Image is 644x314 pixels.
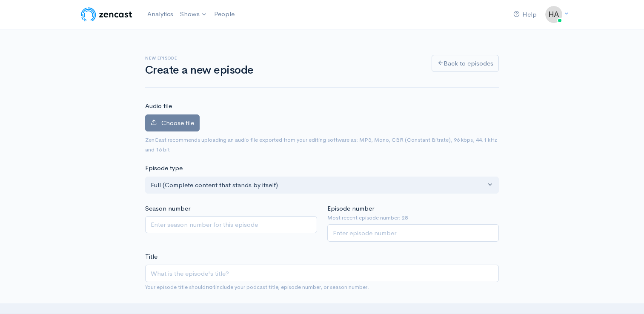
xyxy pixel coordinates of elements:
small: ZenCast recommends uploading an audio file exported from your editing software as: MP3, Mono, CBR... [145,136,497,153]
label: Title [145,252,157,262]
label: Slug [145,301,158,311]
img: ... [545,6,562,23]
h6: New episode [145,56,421,60]
a: Shows [177,5,211,24]
a: People [211,5,238,23]
small: Most recent episode number: 28 [327,214,499,222]
span: Choose file [161,119,194,127]
img: ZenCast Logo [80,6,134,23]
button: Full (Complete content that stands by itself) [145,177,499,194]
input: What is the episode's title? [145,265,499,282]
label: Episode number [327,204,374,214]
a: Back to episodes [432,55,499,72]
strong: not [206,283,215,291]
input: Enter episode number [327,224,499,242]
div: Full (Complete content that stands by itself) [151,180,486,190]
label: Episode type [145,163,183,173]
label: Audio file [145,101,172,111]
h1: Create a new episode [145,64,421,77]
small: Your episode title should include your podcast title, episode number, or season number. [145,283,369,291]
input: Enter season number for this episode [145,216,317,234]
a: Analytics [144,5,177,23]
a: Help [510,6,540,24]
label: Season number [145,204,190,214]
